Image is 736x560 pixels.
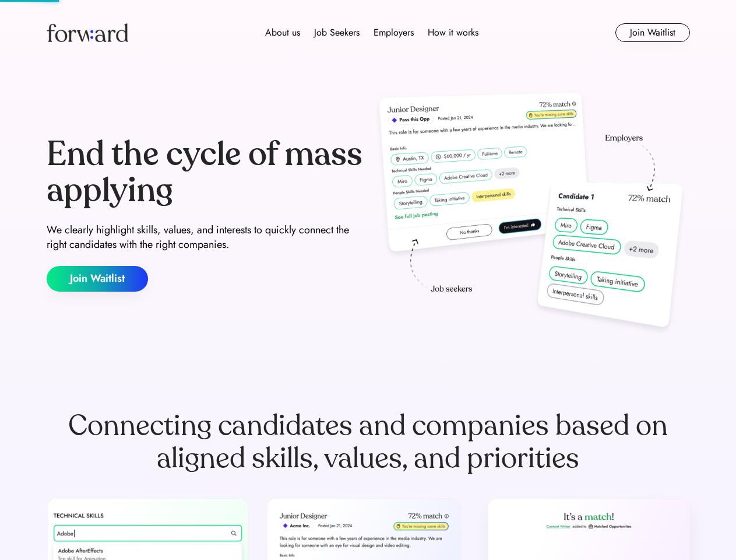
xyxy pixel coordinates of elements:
button: Join Waitlist [47,266,148,292]
div: End the cycle of mass applying [47,136,364,208]
div: How it works [428,26,478,40]
div: We clearly highlight skills, values, and interests to quickly connect the right candidates with t... [47,223,364,252]
div: About us [265,26,300,40]
div: Job Seekers [314,26,360,40]
img: Forward logo [47,23,128,42]
div: Employers [374,26,414,40]
div: Connecting candidates and companies based on aligned skills, values, and priorities [47,409,690,475]
img: hero-image.png [373,89,690,339]
button: Join Waitlist [615,23,690,42]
